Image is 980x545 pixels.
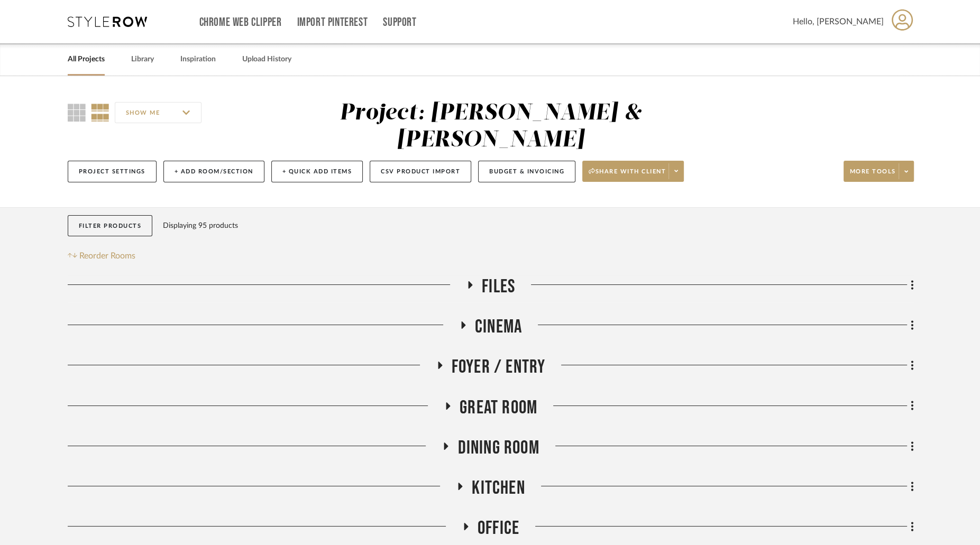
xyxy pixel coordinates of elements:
span: Foyer / Entry [452,356,546,378]
a: All Projects [68,52,105,67]
a: Chrome Web Clipper [199,18,282,27]
button: More tools [844,161,914,182]
div: Project: [PERSON_NAME] & [PERSON_NAME] [340,102,642,151]
span: More tools [850,168,896,183]
button: + Quick Add Items [271,161,363,182]
span: CINEMA [475,316,522,338]
span: Kitchen [472,477,525,500]
div: Displaying 95 products [163,215,238,236]
button: + Add Room/Section [163,161,264,182]
button: Budget & Invoicing [478,161,575,182]
a: Import Pinterest [297,18,368,27]
a: Library [131,52,154,67]
button: CSV Product Import [370,161,471,182]
button: Share with client [582,161,684,182]
span: Office [478,517,519,540]
span: Great Room [460,396,537,419]
button: Project Settings [68,161,157,182]
a: Inspiration [180,52,216,67]
a: Upload History [242,52,291,67]
span: Dining Room [457,437,539,459]
span: Hello, [PERSON_NAME] [793,15,884,28]
span: Reorder Rooms [79,250,135,262]
span: FILES [482,275,515,298]
span: Share with client [589,168,666,183]
a: Support [383,18,416,27]
button: Filter Products [68,215,153,237]
button: Reorder Rooms [68,250,136,262]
